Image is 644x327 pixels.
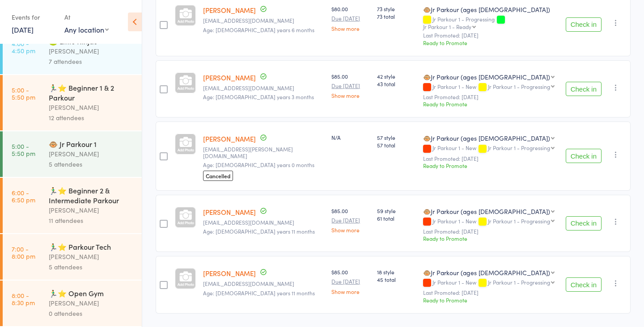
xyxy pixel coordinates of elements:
small: Last Promoted: [DATE] [423,155,558,162]
div: $80.00 [331,5,369,31]
a: [PERSON_NAME] [203,73,256,82]
button: Check in [566,216,602,231]
span: 73 total [377,13,416,20]
span: 57 style [377,134,416,141]
small: Last Promoted: [DATE] [423,32,558,38]
div: 11 attendees [49,215,134,226]
div: Events for [12,10,55,25]
small: find.lugo@gmail.com [203,146,324,159]
time: 5:00 - 5:50 pm [12,143,35,157]
span: 18 style [377,268,416,276]
div: $85.00 [331,72,369,98]
button: Check in [566,82,602,96]
time: 6:00 - 6:50 pm [12,189,35,203]
small: Yiping83@gmail.com [203,85,324,91]
small: Due [DATE] [331,15,369,21]
a: [PERSON_NAME] [203,268,256,278]
span: Age: [DEMOGRAPHIC_DATA] years 6 months [203,26,314,34]
div: Ready to Promote [423,100,558,108]
a: 5:00 -5:50 pm🐵 Jr Parkour 1[PERSON_NAME]5 attendees [3,131,142,177]
div: Jr Parkour 1 - Ready [423,24,471,29]
a: Show more [331,25,369,31]
button: Check in [566,17,602,32]
a: [PERSON_NAME] [203,207,256,217]
a: 5:00 -5:50 pm🏃‍♂️⭐ Beginner 1 & 2 Parkour[PERSON_NAME]12 attendees [3,75,142,130]
div: At [64,10,109,25]
span: Age: [DEMOGRAPHIC_DATA] years 11 months [203,227,315,235]
div: 🐵Jr Parkour (ages [DEMOGRAPHIC_DATA]) [423,207,550,216]
div: 7 attendees [49,56,134,67]
small: Last Promoted: [DATE] [423,94,558,100]
span: 45 total [377,276,416,283]
small: Due [DATE] [331,278,369,285]
a: Show more [331,227,369,233]
small: lourso422@gmail.com [203,219,324,226]
div: 🐵Jr Parkour (ages [DEMOGRAPHIC_DATA]) [423,134,550,143]
div: [PERSON_NAME] [49,205,134,215]
div: Ready to Promote [423,296,558,304]
span: Age: [DEMOGRAPHIC_DATA] years 3 months [203,93,314,101]
div: Ready to Promote [423,39,558,46]
div: 🏃‍♂️⭐ Beginner 1 & 2 Parkour [49,83,134,102]
div: Jr Parkour 1 - Progressing [488,145,550,151]
small: Due [DATE] [331,83,369,89]
div: 🏃‍♂️⭐ Open Gym [49,288,134,298]
a: 4:00 -4:50 pm🐸 Little Ninjas[PERSON_NAME]7 attendees [3,29,142,74]
span: 73 style [377,5,416,13]
div: 5 attendees [49,159,134,169]
a: [PERSON_NAME] [203,5,256,15]
div: Ready to Promote [423,235,558,242]
div: Jr Parkour 1 - New [423,145,558,152]
div: Jr Parkour 1 - New [423,279,558,287]
div: Jr Parkour 1 - New [423,218,558,226]
a: 7:00 -8:00 pm🏃‍♂️⭐ Parkour Tech[PERSON_NAME]5 attendees [3,234,142,280]
button: Check in [566,149,602,163]
a: [DATE] [12,25,34,34]
time: 8:00 - 8:30 pm [12,292,35,306]
a: Show more [331,289,369,294]
a: [PERSON_NAME] [203,134,256,143]
div: Any location [64,25,109,34]
div: Jr Parkour 1 - New [423,84,558,91]
small: reginkainfo@gmail.com [203,17,324,24]
span: 59 style [377,207,416,214]
div: $85.00 [331,207,369,233]
a: 6:00 -6:50 pm🏃‍♂️⭐ Beginner 2 & Intermediate Parkour[PERSON_NAME]11 attendees [3,178,142,233]
div: [PERSON_NAME] [49,252,134,262]
time: 5:00 - 5:50 pm [12,86,35,101]
div: $85.00 [331,268,369,294]
div: [PERSON_NAME] [49,46,134,56]
small: Last Promoted: [DATE] [423,289,558,296]
a: Show more [331,92,369,98]
div: 🐵Jr Parkour (ages [DEMOGRAPHIC_DATA]) [423,5,558,14]
div: N/A [331,134,369,141]
div: Jr Parkour 1 - Progressing [423,16,558,29]
div: Ready to Promote [423,162,558,169]
div: 🏃‍♂️⭐ Parkour Tech [49,242,134,252]
div: [PERSON_NAME] [49,298,134,308]
span: 43 total [377,80,416,88]
div: 🐵 Jr Parkour 1 [49,139,134,149]
small: jessicarparker86@gmail.com [203,281,324,287]
small: Due [DATE] [331,217,369,223]
div: [PERSON_NAME] [49,102,134,113]
small: Last Promoted: [DATE] [423,228,558,235]
div: Jr Parkour 1 - Progressing [488,279,550,285]
span: Cancelled [203,171,233,181]
div: Jr Parkour 1 - Progressing [488,218,550,224]
span: Age: [DEMOGRAPHIC_DATA] years 0 months [203,161,314,168]
div: Jr Parkour 1 - Progressing [488,84,550,89]
div: [PERSON_NAME] [49,149,134,159]
a: 8:00 -8:30 pm🏃‍♂️⭐ Open Gym[PERSON_NAME]0 attendees [3,281,142,326]
span: 57 total [377,141,416,149]
div: 12 attendees [49,113,134,123]
span: 61 total [377,214,416,222]
div: 5 attendees [49,262,134,272]
time: 7:00 - 8:00 pm [12,245,35,260]
div: 🏃‍♂️⭐ Beginner 2 & Intermediate Parkour [49,185,134,205]
button: Check in [566,277,602,292]
div: 🐵Jr Parkour (ages [DEMOGRAPHIC_DATA]) [423,268,550,277]
span: 42 style [377,72,416,80]
span: Age: [DEMOGRAPHIC_DATA] years 11 months [203,289,315,297]
time: 4:00 - 4:50 pm [12,40,35,54]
